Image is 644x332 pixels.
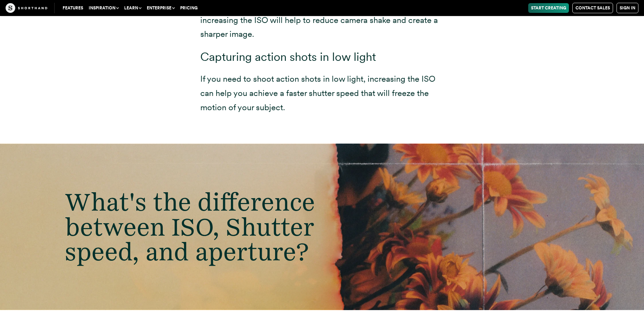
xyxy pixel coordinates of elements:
a: Sign in [617,3,638,13]
a: Contact Sales [572,3,613,13]
h3: Capturing action shots in low light [200,50,444,64]
button: Enterprise [144,3,177,13]
button: Inspiration [86,3,121,13]
a: Start Creating [528,3,569,13]
button: Learn [121,3,144,13]
span: What's the difference between ISO, Shutter speed, and aperture? [65,187,315,267]
img: The Craft [6,3,47,13]
p: If you need to shoot action shots in low light, increasing the ISO can help you achieve a faster ... [200,72,444,114]
a: Pricing [177,3,200,13]
a: Features [60,3,86,13]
